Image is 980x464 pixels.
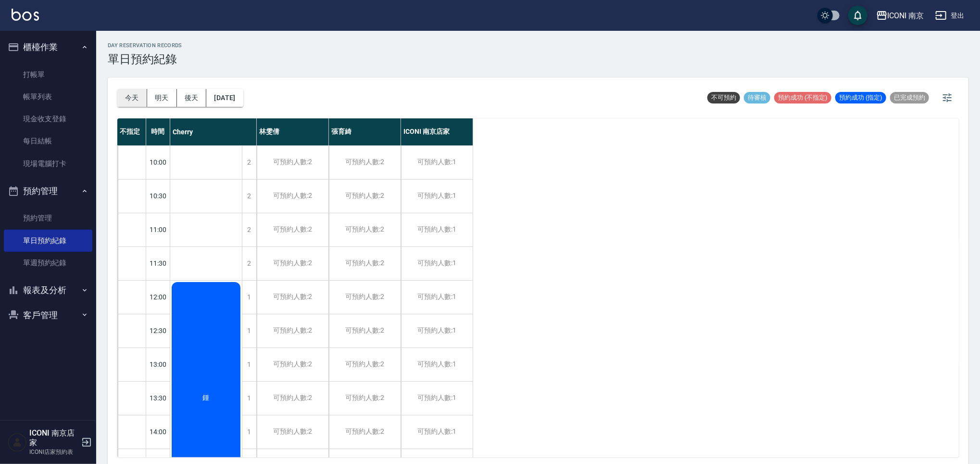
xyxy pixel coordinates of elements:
div: ICONI 南京 [888,10,924,22]
div: 13:30 [146,381,170,415]
button: 明天 [147,89,177,107]
div: 可預約人數:2 [329,314,401,348]
div: 可預約人數:1 [401,382,473,415]
div: 可預約人數:2 [257,314,328,348]
div: 可預約人數:2 [329,382,401,415]
div: 1 [242,348,256,381]
div: 10:00 [146,145,170,179]
button: 客戶管理 [4,303,92,328]
div: 可預約人數:2 [329,348,401,381]
div: 可預約人數:2 [329,415,401,449]
div: 可預約人數:2 [257,180,328,213]
div: 2 [242,180,256,213]
h5: ICONI 南京店家 [29,428,78,448]
div: 可預約人數:2 [257,348,328,381]
div: 可預約人數:2 [329,146,401,179]
img: Logo [12,9,39,21]
div: 1 [242,281,256,314]
div: 可預約人數:1 [401,348,473,381]
button: 登出 [931,7,968,25]
div: 12:00 [146,280,170,314]
button: 櫃檯作業 [4,35,92,60]
div: 11:30 [146,246,170,280]
div: 可預約人數:1 [401,213,473,246]
h2: day Reservation records [108,42,182,49]
button: save [848,6,867,25]
div: 10:30 [146,179,170,213]
div: 可預約人數:2 [257,247,328,280]
button: 預約管理 [4,179,92,204]
button: [DATE] [206,89,243,107]
a: 打帳單 [4,64,92,86]
div: 可預約人數:2 [257,281,328,314]
a: 每日結帳 [4,130,92,152]
div: 時間 [146,118,170,145]
a: 單日預約紀錄 [4,230,92,252]
span: 不可預約 [707,93,740,102]
span: 待審核 [744,93,770,102]
div: 可預約人數:1 [401,247,473,280]
button: 今天 [117,89,147,107]
div: 14:00 [146,415,170,449]
div: 可預約人數:2 [257,415,328,449]
div: 1 [242,415,256,449]
div: 11:00 [146,213,170,246]
div: 1 [242,314,256,348]
div: 可預約人數:1 [401,180,473,213]
a: 現金收支登錄 [4,108,92,130]
div: 可預約人數:2 [329,180,401,213]
div: 可預約人數:2 [257,213,328,246]
span: 鍾 [201,394,212,402]
div: 2 [242,247,256,280]
div: 不指定 [117,118,146,145]
div: 13:00 [146,348,170,381]
div: 可預約人數:1 [401,281,473,314]
div: 可預約人數:2 [329,213,401,246]
div: 1 [242,382,256,415]
div: 可預約人數:2 [329,281,401,314]
div: 可預約人數:1 [401,415,473,449]
a: 現場電腦打卡 [4,153,92,175]
div: 2 [242,146,256,179]
span: 預約成功 (不指定) [774,93,831,102]
div: 可預約人數:1 [401,314,473,348]
span: 已完成預約 [890,93,929,102]
div: 2 [242,213,256,246]
button: 後天 [177,89,207,107]
button: 報表及分析 [4,278,92,303]
button: ICONI 南京 [872,6,928,26]
a: 預約管理 [4,207,92,229]
div: 12:30 [146,314,170,348]
div: 可預約人數:2 [257,382,328,415]
p: ICONI店家預約表 [29,448,78,456]
div: 林雯倩 [257,118,329,145]
div: 張育綺 [329,118,401,145]
div: 可預約人數:2 [329,247,401,280]
div: ICONI 南京店家 [401,118,473,145]
span: 預約成功 (指定) [835,93,886,102]
a: 帳單列表 [4,86,92,108]
div: Cherry [170,118,257,145]
a: 單週預約紀錄 [4,252,92,274]
h3: 單日預約紀錄 [108,52,182,66]
div: 可預約人數:1 [401,146,473,179]
img: Person [8,433,27,452]
div: 可預約人數:2 [257,146,328,179]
